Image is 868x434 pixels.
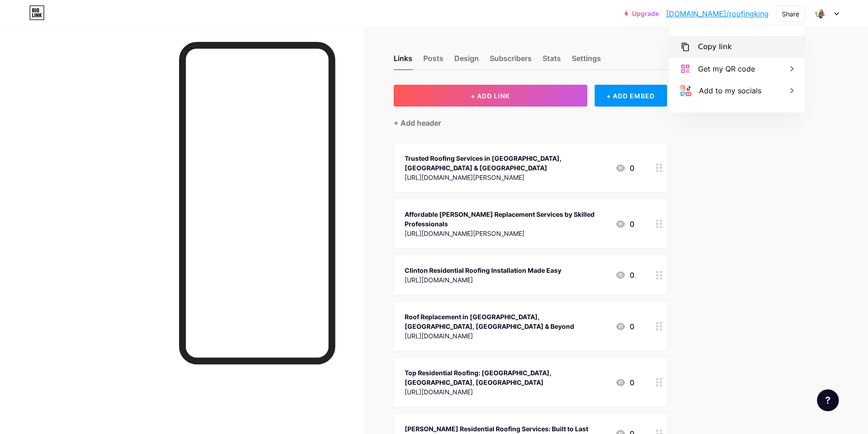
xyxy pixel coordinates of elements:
div: 0 [615,219,634,230]
div: + ADD EMBED [595,85,667,107]
div: Roof Replacement in [GEOGRAPHIC_DATA], [GEOGRAPHIC_DATA], [GEOGRAPHIC_DATA] & Beyond [405,312,608,331]
div: Share [782,9,799,19]
img: Roofingkingusa [812,5,829,22]
span: + ADD LINK [471,92,510,100]
div: + Add header [394,117,441,128]
div: Get my QR code [698,63,755,74]
div: Subscribers [490,53,532,69]
div: 0 [615,377,634,388]
button: + ADD LINK [394,85,587,107]
div: Settings [572,53,601,69]
div: 0 [615,321,634,332]
div: Add to my socials [699,85,761,96]
div: [URL][DOMAIN_NAME] [405,275,561,285]
div: Affordable [PERSON_NAME] Replacement Services by Skilled Professionals [405,209,608,229]
a: Upgrade [624,10,659,17]
div: Posts [423,53,443,69]
div: Links [394,53,412,69]
div: [URL][DOMAIN_NAME] [405,331,608,341]
div: [URL][DOMAIN_NAME][PERSON_NAME] [405,173,608,182]
div: Clinton Residential Roofing Installation Made Easy [405,266,561,275]
div: Copy link [698,41,732,52]
div: Design [454,53,479,69]
div: Stats [543,53,561,69]
div: 0 [615,163,634,174]
div: [PERSON_NAME] Residential Roofing Services: Built to Last [405,424,588,434]
div: Top Residential Roofing: [GEOGRAPHIC_DATA], [GEOGRAPHIC_DATA], [GEOGRAPHIC_DATA] [405,368,608,387]
div: Trusted Roofing Services in [GEOGRAPHIC_DATA], [GEOGRAPHIC_DATA] & [GEOGRAPHIC_DATA] [405,153,608,173]
a: [DOMAIN_NAME]/roofingking [666,8,769,19]
div: [URL][DOMAIN_NAME][PERSON_NAME] [405,229,608,238]
div: [URL][DOMAIN_NAME] [405,387,608,397]
div: 0 [615,270,634,281]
